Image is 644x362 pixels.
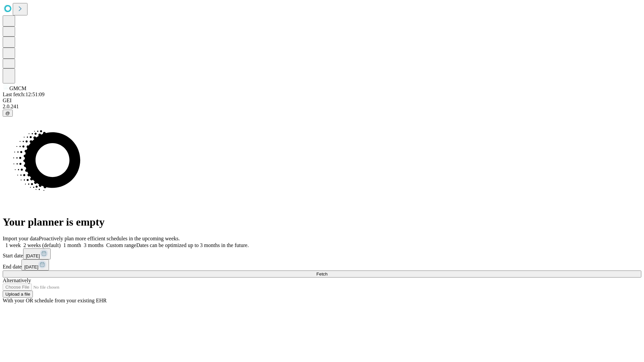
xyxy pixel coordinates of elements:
[3,236,39,241] span: Import your data
[3,110,13,117] button: @
[84,242,104,248] span: 3 months
[26,253,40,258] span: [DATE]
[3,98,641,104] div: GEI
[39,236,180,241] span: Proactively plan more efficient schedules in the upcoming weeks.
[23,242,61,248] span: 2 weeks (default)
[5,242,21,248] span: 1 week
[23,248,51,259] button: [DATE]
[9,85,26,91] span: GMCM
[5,111,10,116] span: @
[3,298,107,303] span: With your OR schedule from your existing EHR
[21,259,49,270] button: [DATE]
[3,216,641,228] h1: Your planner is empty
[3,270,641,278] button: Fetch
[3,248,641,259] div: Start date
[3,291,33,298] button: Upload a file
[3,278,31,283] span: Alternatively
[3,92,45,97] span: Last fetch: 12:51:09
[24,264,38,269] span: [DATE]
[63,242,81,248] span: 1 month
[3,104,641,110] div: 2.0.241
[3,259,641,270] div: End date
[136,242,249,248] span: Dates can be optimized up to 3 months in the future.
[106,242,136,248] span: Custom range
[316,271,327,277] span: Fetch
